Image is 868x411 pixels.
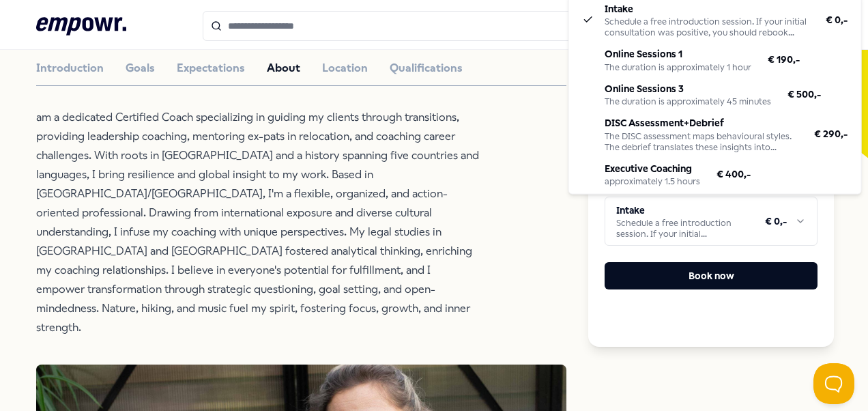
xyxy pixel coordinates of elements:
p: Executive Coaching [605,160,700,175]
div: Schedule a free introduction session. If your initial consultation was positive, you should reboo... [605,16,809,38]
span: € 400,- [717,166,751,181]
div: The duration is approximately 45 minutes [605,96,771,107]
span: € 190,- [768,52,800,67]
p: DISC Assessment+Debrief [605,115,798,130]
div: The duration is approximately 1 hour [605,61,751,72]
span: € 290,- [814,126,848,141]
p: Intake [605,1,809,16]
div: approximately 1.5 hours [605,176,700,187]
span: € 500,- [787,86,821,101]
div: The DISC assessment maps behavioural styles. The debrief translates these insights into strategie... [605,130,798,152]
span: € 0,- [826,12,848,27]
p: Online Sessions 3 [605,81,771,96]
p: Online Sessions 1 [605,46,751,61]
